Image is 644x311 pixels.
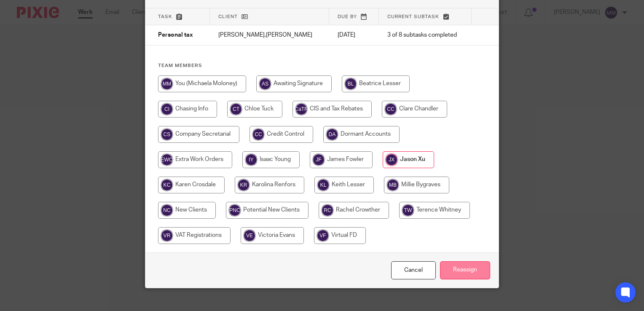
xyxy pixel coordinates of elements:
[158,14,172,19] span: Task
[218,14,238,19] span: Client
[440,261,490,279] input: Reassign
[218,31,320,39] p: [PERSON_NAME],[PERSON_NAME]
[387,14,439,19] span: Current subtask
[158,62,486,69] h4: Team members
[391,261,436,279] a: Close this dialog window
[158,32,193,38] span: Personal tax
[338,31,370,39] p: [DATE]
[338,14,357,19] span: Due by
[379,25,472,46] td: 3 of 8 subtasks completed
